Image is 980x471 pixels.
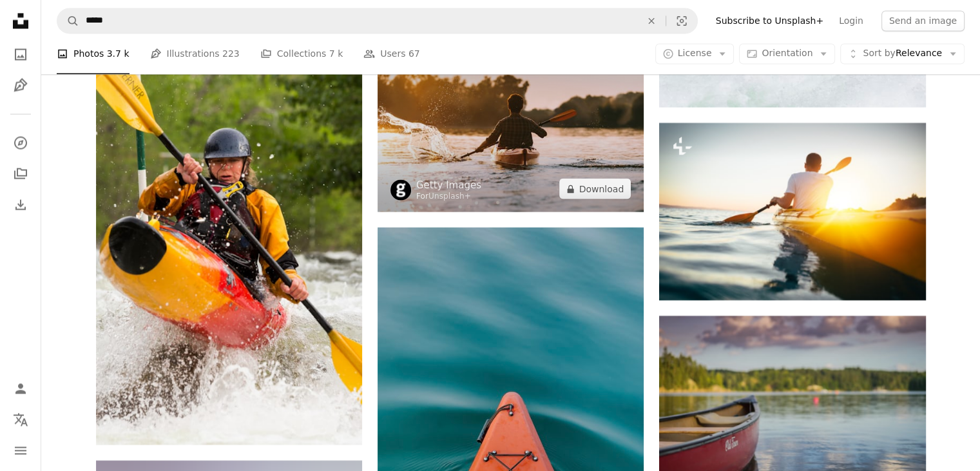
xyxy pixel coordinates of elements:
font: Illustrations [167,49,220,59]
font: Collections [277,49,327,59]
a: Red canoe on water [659,398,925,410]
button: Download [559,178,631,199]
button: Orientation [739,44,835,65]
font: 7 k [329,49,343,59]
a: Collections 7 k [260,34,343,75]
img: Male kayaker paddling kayak at sunset on the sea. [659,123,925,300]
font: Getty Images [416,179,481,190]
button: Language [8,406,34,432]
button: Search on Unsplash [57,8,79,33]
button: To erase [637,8,666,33]
a: Login [831,10,871,31]
a: Unsplash+ [428,191,471,200]
a: Illustrations 223 [150,34,240,75]
a: Login / Register [8,376,34,401]
button: Menu [8,437,34,463]
button: License [655,44,735,65]
a: Download history [8,192,34,217]
font: Send an image [889,15,957,26]
a: Male kayaker paddling kayak at sunset on the sea. [659,205,925,217]
font: Users [380,49,405,59]
img: Rear view of a young man splashing water while kayaking on the river with the sunset in the backg... [378,34,644,212]
form: Search for visuals across the entire site [57,8,698,34]
a: brown boat on green water [378,410,644,422]
img: man in yellow and black jacket riding yellow kayak on river during daytime [96,45,362,445]
font: Subscribe to Unsplash+ [716,15,823,26]
font: 67 [408,49,420,59]
font: Relevance [896,48,942,59]
a: Explore [8,130,34,155]
a: man in yellow and black jacket riding yellow kayak on river during daytime [96,238,362,250]
a: Illustrations [8,72,34,98]
a: Getty Images [416,178,481,191]
a: Collections [8,161,34,186]
font: Sort by [863,48,895,59]
font: Download [579,183,624,194]
button: Sort byRelevance [840,44,965,65]
font: Login [839,15,863,26]
font: Orientation [762,48,812,59]
a: Users 67 [363,34,420,75]
a: Subscribe to Unsplash+ [708,10,831,31]
font: For [416,191,428,200]
a: Home — Unsplash [8,8,34,36]
a: Photos [8,41,34,67]
font: 223 [222,49,240,59]
font: License [678,48,712,59]
a: Rear view of a young man splashing water while kayaking on the river with the sunset in the backg... [378,117,644,128]
button: Send an image [881,10,965,31]
img: Go to Getty Images profile [390,179,411,200]
button: Search for visuals [666,8,697,33]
